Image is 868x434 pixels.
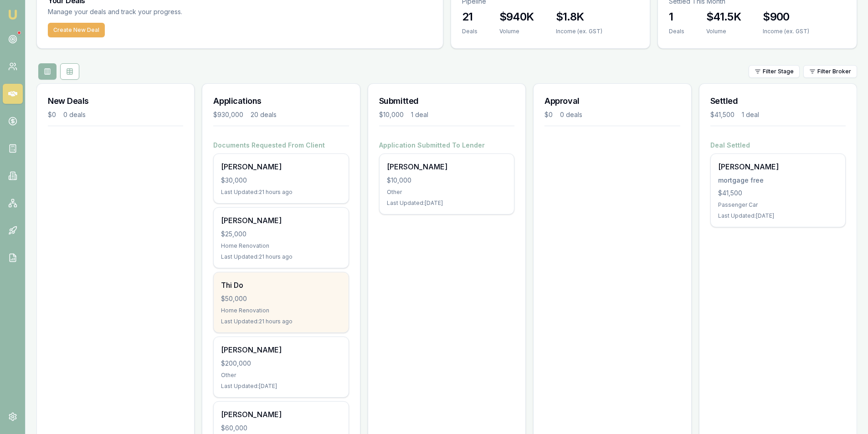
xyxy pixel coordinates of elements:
h3: Applications [213,95,349,107]
div: $10,000 [387,176,507,185]
h4: Application Submitted To Lender [379,141,514,150]
h4: Deal Settled [710,141,846,150]
div: $60,000 [221,424,341,433]
div: $41,500 [718,189,838,198]
div: Home Renovation [221,242,341,250]
div: Passenger Car [718,201,838,209]
div: 20 deals [251,110,277,119]
div: $25,000 [221,230,341,239]
h3: $1.8K [556,10,602,24]
div: Deals [462,28,478,35]
button: Filter Stage [749,65,800,78]
img: emu-icon-u.png [7,9,18,20]
h3: Submitted [379,95,514,107]
div: Volume [499,28,534,35]
div: Last Updated: 21 hours ago [221,253,341,260]
h3: 1 [669,10,684,24]
div: Deals [669,28,684,35]
h3: $940K [499,10,534,24]
h4: Documents Requested From Client [213,141,349,150]
div: 1 deal [742,110,759,119]
p: Manage your deals and track your progress. [48,7,281,17]
span: Filter Stage [763,68,794,75]
div: Volume [706,28,741,35]
div: mortgage free [718,176,838,185]
div: Income (ex. GST) [763,28,809,35]
div: $41,500 [710,110,734,119]
h3: New Deals [48,95,183,107]
div: Income (ex. GST) [556,28,602,35]
button: Filter Broker [803,65,857,78]
div: Last Updated: [DATE] [387,199,507,207]
div: [PERSON_NAME] [221,161,341,172]
h3: $900 [763,10,809,24]
div: $0 [544,110,553,119]
div: Last Updated: 21 hours ago [221,189,341,196]
div: 0 deals [560,110,582,119]
div: Home Renovation [221,307,341,314]
div: $30,000 [221,176,341,185]
div: [PERSON_NAME] [221,409,341,420]
div: Last Updated: [DATE] [718,212,838,220]
div: $200,000 [221,359,341,368]
div: Thi Do [221,280,341,291]
div: [PERSON_NAME] [387,161,507,172]
div: [PERSON_NAME] [221,215,341,226]
div: 1 deal [411,110,428,119]
div: Other [387,189,507,196]
div: Last Updated: [DATE] [221,383,341,390]
div: $930,000 [213,110,243,119]
button: Create New Deal [48,23,105,37]
h3: $41.5K [706,10,741,24]
div: $10,000 [379,110,404,119]
div: 0 deals [63,110,86,119]
h3: 21 [462,10,478,24]
div: [PERSON_NAME] [718,161,838,172]
div: [PERSON_NAME] [221,344,341,355]
h3: Approval [544,95,680,107]
div: Last Updated: 21 hours ago [221,318,341,325]
div: $0 [48,110,56,119]
span: Filter Broker [817,68,851,75]
div: $50,000 [221,294,341,303]
h3: Settled [710,95,846,107]
div: Other [221,372,341,379]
